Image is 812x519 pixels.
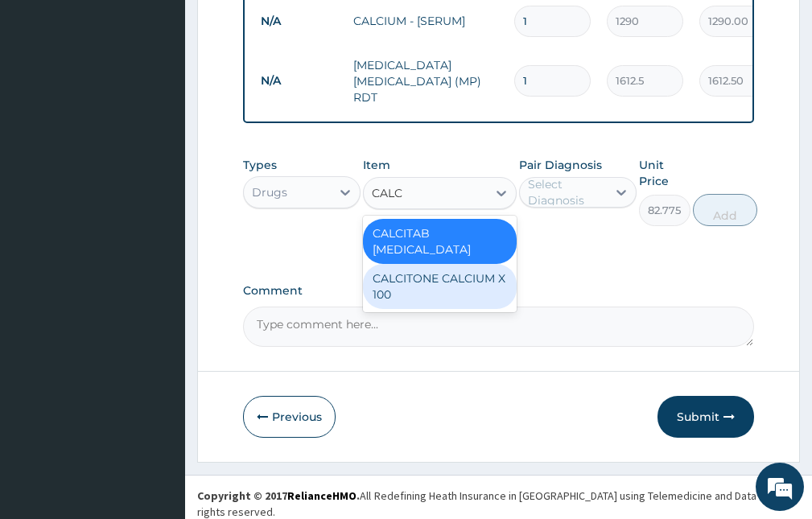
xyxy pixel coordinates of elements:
[528,176,605,208] div: Select Diagnosis
[363,157,390,173] label: Item
[252,184,287,200] div: Drugs
[519,157,602,173] label: Pair Diagnosis
[30,80,65,121] img: d_794563401_company_1708531726252_794563401
[693,194,757,226] button: Add
[374,488,800,504] div: Redefining Heath Insurance in [GEOGRAPHIC_DATA] using Telemedicine and Data Science!
[345,5,506,37] td: CALCIUM - [SERUM]
[639,157,690,189] label: Unit Price
[287,488,357,503] a: RelianceHMO
[253,66,345,96] td: N/A
[363,264,516,309] div: CALCITONE CALCIUM X 100
[8,347,307,403] textarea: Type your message and hit 'Enter'
[345,49,506,113] td: [MEDICAL_DATA] [MEDICAL_DATA] (MP) RDT
[264,8,303,47] div: Minimize live chat window
[243,159,277,172] label: Types
[84,90,270,111] div: Chat with us now
[253,6,345,36] td: N/A
[93,156,222,319] span: We're online!
[657,396,754,438] button: Submit
[197,488,360,503] strong: Copyright © 2017 .
[363,219,516,264] div: CALCITAB [MEDICAL_DATA]
[243,396,336,438] button: Previous
[243,284,754,298] label: Comment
